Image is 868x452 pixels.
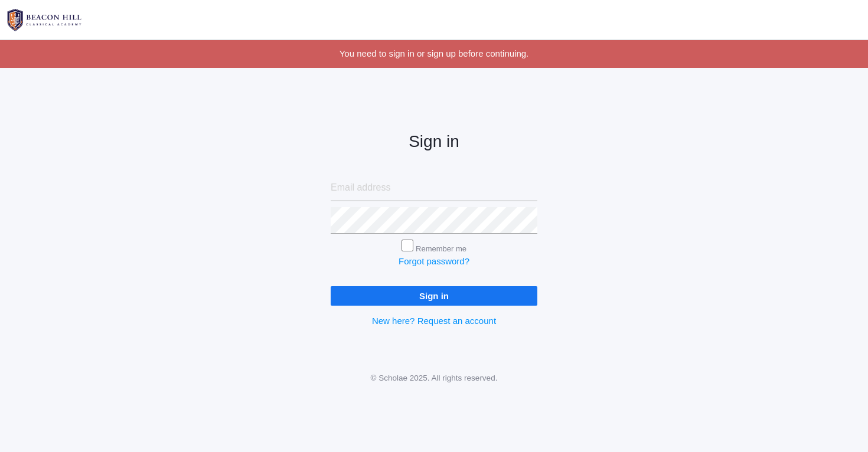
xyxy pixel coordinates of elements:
[416,244,466,253] label: Remember me
[331,175,537,201] input: Email address
[331,133,537,151] h2: Sign in
[399,256,469,266] a: Forgot password?
[331,286,537,306] input: Sign in
[372,316,496,326] a: New here? Request an account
